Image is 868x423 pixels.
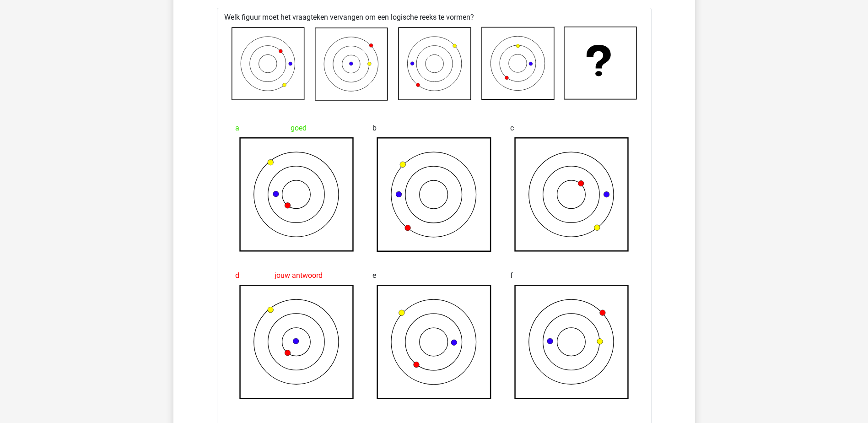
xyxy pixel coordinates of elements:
span: d [235,266,239,285]
div: goed [235,119,358,137]
span: c [510,119,514,137]
span: b [372,119,377,137]
span: a [235,119,239,137]
span: f [510,266,513,285]
div: jouw antwoord [235,266,358,285]
span: e [372,266,376,285]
